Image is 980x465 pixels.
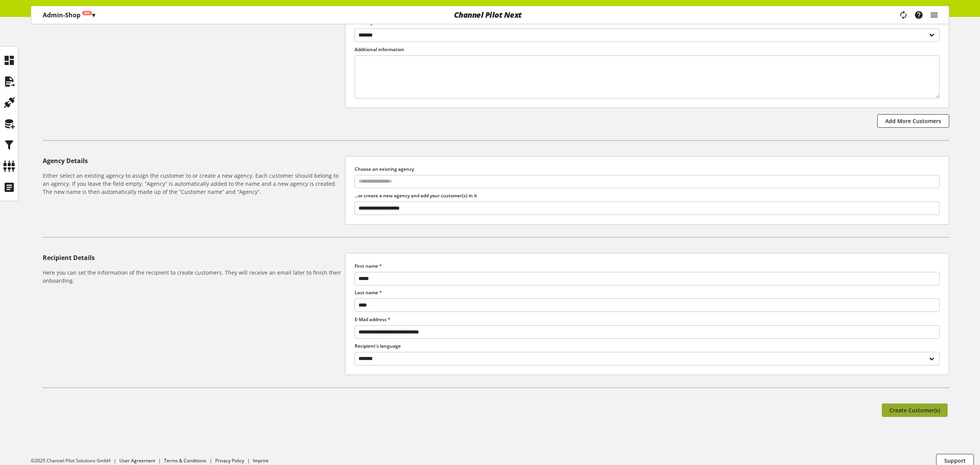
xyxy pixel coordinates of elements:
[355,166,940,173] label: Choose an existing agency
[31,6,949,24] nav: main navigation
[84,11,90,15] span: Off
[355,192,477,199] span: ...or create a new agency and add your customer(s) in it
[355,289,382,296] span: Last name *
[944,457,966,465] span: Support
[164,457,206,464] a: Terms & Conditions
[119,457,155,464] a: User Agreement
[31,457,119,464] li: ©2025 Channel Pilot Solutions GmbH
[885,117,941,125] span: Add More Customers
[43,10,95,20] p: Admin-Shop
[43,253,342,262] h5: Recipient Details
[43,156,342,165] h5: Agency Details
[882,403,948,417] button: Create Customer(s)
[253,457,268,464] a: Imprint
[355,46,404,53] span: Additional information
[43,268,342,285] h6: Here you can set the information of the recipient to create customers. They will receive an email...
[92,11,95,19] span: ▾
[355,343,401,349] span: Recipient's language
[877,114,949,128] button: Add More Customers
[215,457,244,464] a: Privacy Policy
[43,172,342,196] h6: Either select an existing agency to assign the customer to or create a new agency. Each customer ...
[355,316,390,323] span: E-Mail address *
[890,406,940,414] span: Create Customer(s)
[355,263,382,269] span: First name *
